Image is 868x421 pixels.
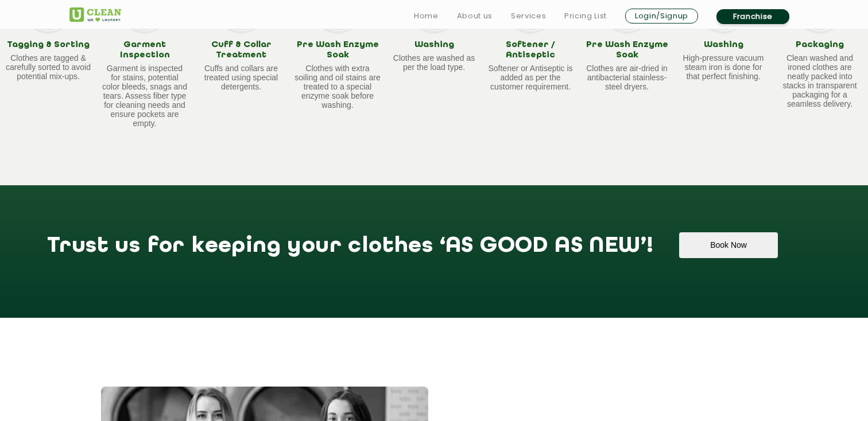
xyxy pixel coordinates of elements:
a: Login/Signup [625,9,698,24]
img: UClean Laundry and Dry Cleaning [69,7,121,22]
a: Home [414,9,439,23]
h3: Pre Wash Enzyme Soak [294,40,381,60]
a: Pricing List [564,9,607,23]
p: Clothes are air-dried in antibacterial stainless-steel dryers. [584,64,670,91]
p: Clothes are washed as per the load type. [391,53,477,72]
h3: Washing [391,40,477,50]
p: High-pressure vacuum steam iron is done for that perfect finishing. [680,53,766,81]
h3: Packaging [777,40,863,50]
h3: Garment Inspection [102,40,188,60]
p: Softener or Antiseptic is added as per the customer requirement. [487,64,573,91]
button: Book Now [679,232,777,258]
a: Services [511,9,546,23]
h3: Cuff & Collar Treatment [198,40,284,60]
p: Clothes are tagged & carefully sorted to avoid potential mix-ups. [5,53,91,81]
p: Clean washed and ironed clothes are neatly packed into stacks in transparent packaging for a seam... [777,53,863,108]
p: Garment is inspected for stains, potential color bleeds, snags and tears. Assess fiber type for c... [102,64,188,128]
p: Cuffs and collars are treated using special detergents. [198,64,284,91]
h3: Tagging & Sorting [5,40,91,50]
a: About us [457,9,493,23]
a: Franchise [716,9,789,24]
p: Clothes with extra soiling and oil stains are treated to a special enzyme soak before washing. [294,64,381,110]
h3: Softener / Antiseptic [487,40,573,60]
h3: Pre Wash Enzyme Soak [584,40,670,60]
h3: Washing [680,40,766,50]
h1: Trust us for keeping your clothes ‘AS GOOD AS NEW’! [47,232,653,271]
